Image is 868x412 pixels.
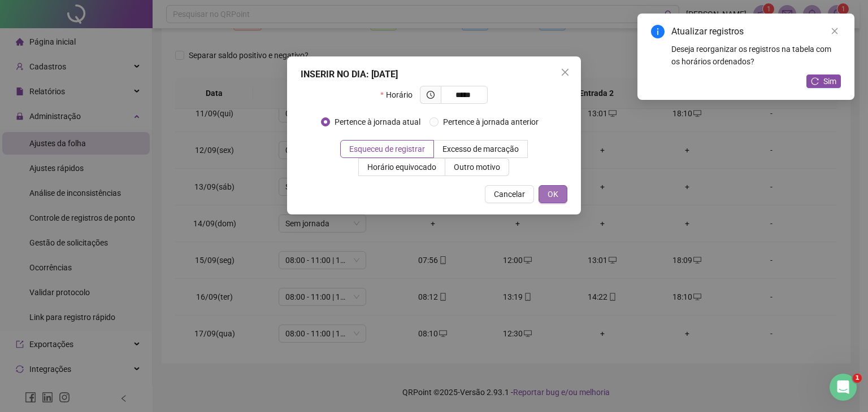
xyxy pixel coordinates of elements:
[671,43,841,68] div: Deseja reorganizar os registros na tabela com os horários ordenados?
[380,86,419,104] label: Horário
[651,25,665,38] span: info-circle
[811,77,819,85] span: reload
[349,144,425,154] span: Esqueceu de registrar
[561,68,570,77] span: close
[330,116,425,128] span: Pertence à jornada atual
[556,63,574,81] button: Close
[439,116,543,128] span: Pertence à jornada anterior
[853,374,862,383] span: 1
[301,68,567,81] div: INSERIR NO DIA : [DATE]
[828,25,841,37] a: Close
[427,91,435,99] span: clock-circle
[539,185,567,203] button: OK
[831,27,839,35] span: close
[806,74,841,88] button: Sim
[442,144,519,154] span: Excesso de marcação
[548,188,558,200] span: OK
[454,163,500,172] span: Outro motivo
[367,163,436,172] span: Horário equivocado
[823,75,836,87] span: Sim
[671,25,841,38] div: Atualizar registros
[494,188,525,200] span: Cancelar
[830,374,857,401] iframe: Intercom live chat
[485,185,534,203] button: Cancelar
